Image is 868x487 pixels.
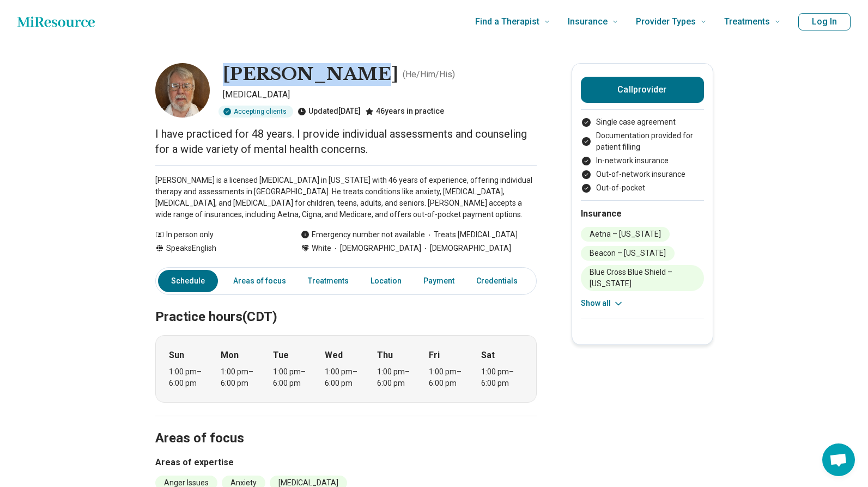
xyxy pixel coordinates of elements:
a: Location [364,270,408,292]
span: Treats [MEDICAL_DATA] [425,229,518,241]
img: Kerin Schell, Psychologist [155,63,210,118]
ul: Payment options [581,116,704,194]
div: In person only [155,229,279,241]
div: 1:00 pm – 6:00 pm [481,366,523,389]
a: Credentials [470,270,531,292]
a: Payment [417,270,461,292]
li: Aetna – [US_STATE] [581,227,670,242]
a: Areas of focus [227,270,293,292]
span: [DEMOGRAPHIC_DATA] [421,243,511,254]
button: Callprovider [581,77,704,103]
p: ( He/Him/His ) [403,68,455,81]
strong: Wed [325,349,343,362]
span: Insurance [568,14,608,29]
div: Speaks English [155,243,279,254]
button: Log In [798,13,851,30]
div: 1:00 pm – 6:00 pm [325,366,367,389]
strong: Thu [377,349,393,362]
li: In-network insurance [581,155,704,167]
div: Accepting clients [218,106,293,118]
div: 1:00 pm – 6:00 pm [273,366,315,389]
span: [DEMOGRAPHIC_DATA] [331,243,421,254]
h1: [PERSON_NAME] [223,63,398,86]
li: Beacon – [US_STATE] [581,246,675,261]
div: 1:00 pm – 6:00 pm [221,366,263,389]
button: Show all [581,298,624,309]
strong: Tue [273,349,289,362]
strong: Sat [481,349,495,362]
p: [PERSON_NAME] is a licensed [MEDICAL_DATA] in [US_STATE] with 46 years of experience, offering in... [155,175,537,220]
strong: Mon [221,349,239,362]
span: Provider Types [636,14,696,29]
p: I have practiced for 48 years. I provide individual assessments and counseling for a wide variety... [155,126,537,157]
div: Emergency number not available [301,229,425,241]
h2: Areas of focus [155,403,537,448]
div: When does the program meet? [155,335,537,403]
a: Treatments [301,270,355,292]
span: Treatments [724,14,770,29]
strong: Sun [169,349,184,362]
a: Schedule [158,270,218,292]
h2: Practice hours (CDT) [155,282,537,326]
div: Open chat [822,443,855,476]
div: 1:00 pm – 6:00 pm [169,366,211,389]
h3: Areas of expertise [155,456,537,469]
div: 1:00 pm – 6:00 pm [377,366,419,389]
li: Out-of-network insurance [581,169,704,180]
span: Find a Therapist [475,14,539,29]
strong: Fri [429,349,440,362]
p: [MEDICAL_DATA] [223,88,537,101]
div: Updated [DATE] [298,106,361,118]
li: Documentation provided for patient filling [581,130,704,153]
span: White [312,243,331,254]
li: Blue Cross Blue Shield – [US_STATE] [581,265,704,291]
h2: Insurance [581,207,704,220]
div: 46 years in practice [365,106,444,118]
li: Single case agreement [581,116,704,128]
a: Home page [17,11,95,33]
li: Out-of-pocket [581,182,704,194]
div: 1:00 pm – 6:00 pm [429,366,471,389]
